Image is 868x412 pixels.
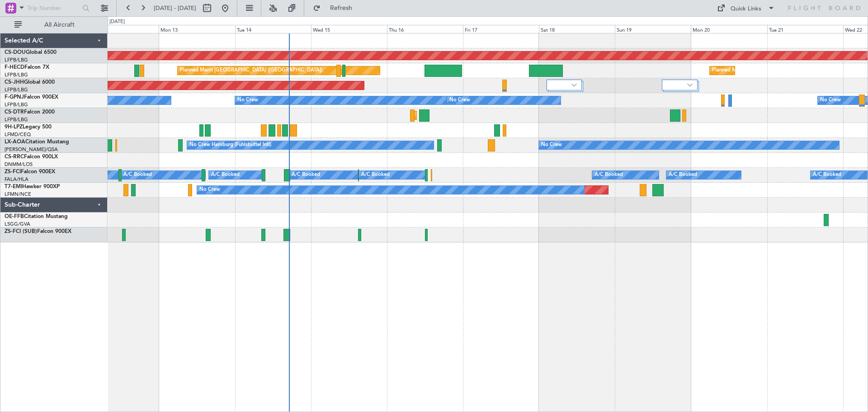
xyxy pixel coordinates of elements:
span: F-GPNJ [5,95,24,100]
div: Tue 21 [767,25,843,33]
a: LFPB/LBG [5,57,28,63]
div: Quick Links [731,5,761,14]
button: Refresh [309,1,363,15]
span: CS-JHH [5,80,24,85]
div: No Crew [449,94,470,107]
a: DNMM/LOS [5,161,33,168]
img: arrow-gray.svg [571,83,577,87]
div: Sun 12 [83,25,159,33]
div: A/C Booked [123,168,152,182]
button: All Aircraft [10,18,98,32]
a: CS-RRCFalcon 900LX [5,154,58,160]
div: Sun 19 [615,25,691,33]
div: Sat 18 [539,25,615,33]
a: FALA/HLA [5,176,28,183]
a: [PERSON_NAME]/QSA [5,146,58,153]
div: A/C Booked [813,168,841,182]
a: T7-EMIHawker 900XP [5,184,60,189]
div: Fri 17 [463,25,539,33]
a: LFPB/LBG [5,101,28,108]
input: Trip Number [28,1,80,15]
div: A/C Booked [211,168,240,182]
span: CS-DTR [5,109,24,115]
span: Refresh [322,5,360,11]
span: LX-AOA [5,139,25,145]
button: Quick Links [712,1,779,15]
a: CS-JHHGlobal 6000 [5,80,55,85]
div: No Crew [820,94,841,107]
a: CS-DTRFalcon 2000 [5,109,55,115]
img: arrow-gray.svg [687,83,693,87]
span: [DATE] - [DATE] [154,4,196,12]
a: LX-AOACitation Mustang [5,139,69,145]
div: No Crew Hamburg (Fuhlsbuttel Intl) [189,138,271,152]
a: LFMD/CEQ [5,131,31,138]
a: CS-DOUGlobal 6500 [5,50,57,55]
div: Mon 13 [159,25,235,33]
span: ZS-FCI (SUB) [5,229,37,234]
span: CS-RRC [5,154,24,160]
a: ZS-FCIFalcon 900EX [5,169,55,175]
div: A/C Booked [361,168,390,182]
span: All Aircraft [24,22,95,28]
div: Planned Maint [GEOGRAPHIC_DATA] ([GEOGRAPHIC_DATA]) [180,64,322,77]
div: [DATE] [109,18,125,26]
a: ZS-FCI (SUB)Falcon 900EX [5,229,71,234]
div: Planned Maint [GEOGRAPHIC_DATA] ([GEOGRAPHIC_DATA]) [712,64,854,77]
a: F-HECDFalcon 7X [5,65,49,70]
span: CS-DOU [5,50,26,55]
a: LSGG/GVA [5,221,30,227]
span: ZS-FCI [5,169,21,175]
span: T7-EMI [5,184,22,189]
div: Planned Maint Sofia [416,109,462,122]
span: F-HECD [5,65,24,70]
a: LFPB/LBG [5,86,28,93]
div: Tue 14 [235,25,311,33]
span: OE-FFB [5,214,24,219]
a: LFMN/NCE [5,191,31,198]
a: LFPB/LBG [5,116,28,123]
div: A/C Booked [292,168,320,182]
div: No Crew [541,138,562,152]
a: F-GPNJFalcon 900EX [5,95,58,100]
div: Thu 16 [387,25,463,33]
div: Wed 15 [311,25,387,33]
div: No Crew [237,94,258,107]
div: Mon 20 [691,25,767,33]
div: A/C Booked [594,168,623,182]
a: OE-FFBCitation Mustang [5,214,68,219]
a: 9H-LPZLegacy 500 [5,124,52,130]
span: 9H-LPZ [5,124,23,130]
div: No Crew [199,183,220,197]
div: A/C Booked [669,168,697,182]
a: LFPB/LBG [5,71,28,78]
